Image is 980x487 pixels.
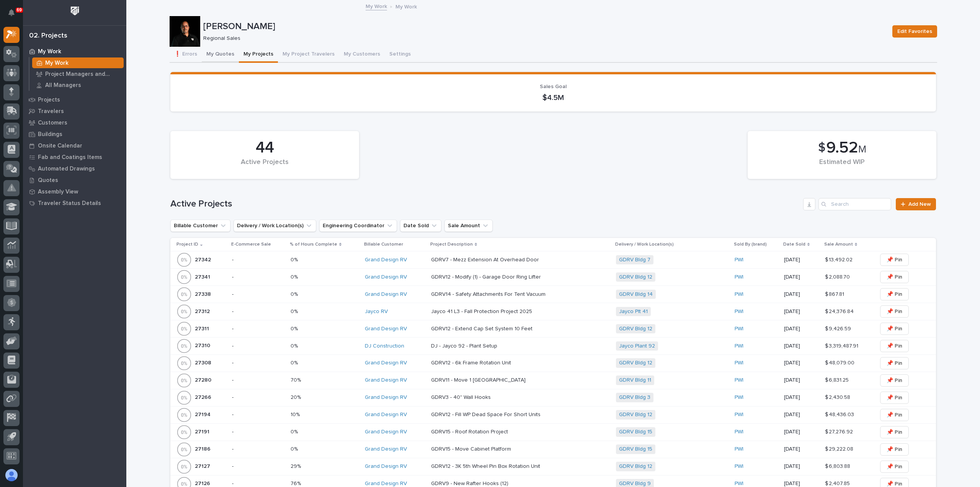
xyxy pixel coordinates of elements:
p: Customers [38,120,67,126]
p: Project ID [176,240,198,249]
p: E-Commerce Sale [231,240,271,249]
p: [DATE] [784,463,819,470]
a: PWI [735,480,743,487]
tr: 2719427194 -10%10% Grand Design RV GDRV12 - Fill WP Dead Space For Short UnitsGDRV12 - Fill WP De... [170,406,936,423]
a: PWI [735,463,743,470]
p: $ 3,319,487.91 [825,341,860,349]
button: 📌 Pin [880,254,909,266]
button: Edit Favorites [892,25,937,38]
p: My Work [45,60,69,67]
tr: 2731027310 -0%0% DJ Construction DJ - Jayco 92 - Plant SetupDJ - Jayco 92 - Plant Setup Jayco Pla... [170,337,936,354]
a: GDRV Bldg 12 [619,463,652,470]
a: GDRV Bldg 12 [619,326,652,332]
p: GDRV12 - Modify (1) - Garage Door Ring Lifter [431,272,542,280]
a: Grand Design RV [365,394,407,401]
div: Search [818,198,891,210]
p: 27341 [195,272,212,280]
tr: 2731227312 -0%0% Jayco RV Jayco 41 L3 - Fall Protection Project 2025Jayco 41 L3 - Fall Protection... [170,303,936,320]
p: [DATE] [784,343,819,349]
p: [PERSON_NAME] [203,21,886,32]
a: Automated Drawings [23,163,126,174]
a: Grand Design RV [365,360,407,366]
p: 27194 [195,410,212,418]
div: Estimated WIP [761,158,923,174]
p: 27191 [195,427,211,435]
button: Settings [385,47,415,63]
p: 27266 [195,393,213,401]
p: - [232,412,284,418]
p: 27338 [195,290,212,298]
p: $ 6,803.88 [825,462,852,470]
p: - [232,394,284,401]
p: Onsite Calendar [38,143,82,149]
a: PWI [735,326,743,332]
tr: 2730827308 -0%0% Grand Design RV GDRV12 - 6k Frame Rotation UnitGDRV12 - 6k Frame Rotation Unit G... [170,354,936,372]
p: Fab and Coatings Items [38,154,102,161]
a: PWI [735,308,743,315]
p: - [232,360,284,366]
p: Regional Sales [203,35,883,42]
p: Delivery / Work Location(s) [615,240,674,249]
a: GDRV Bldg 12 [619,412,652,418]
span: 📌 Pin [887,428,902,437]
p: $ 29,222.08 [825,444,855,453]
button: 📌 Pin [880,340,909,352]
p: $ 2,407.85 [825,479,851,487]
a: Grand Design RV [365,429,407,435]
tr: 2728027280 -70%70% Grand Design RV GDRV11 - Move 1 [GEOGRAPHIC_DATA]GDRV11 - Move 1 [GEOGRAPHIC_D... [170,372,936,389]
p: $ 13,492.02 [825,255,854,263]
p: 0% [291,427,299,435]
p: GDRV9 - New Rafter Hooks (12) [431,479,510,487]
button: My Quotes [202,47,239,63]
p: [DATE] [784,291,819,298]
a: PWI [735,291,743,298]
button: 📌 Pin [880,288,909,300]
button: 📌 Pin [880,409,909,421]
p: GDRV3 - 40" Wall Hooks [431,393,492,401]
span: Sales Goal [540,84,567,89]
p: 10% [291,410,301,418]
p: Travelers [38,108,64,115]
p: $ 48,436.03 [825,410,856,418]
a: Onsite Calendar [23,140,126,151]
p: [DATE] [784,274,819,280]
tr: 2734127341 -0%0% Grand Design RV GDRV12 - Modify (1) - Garage Door Ring LifterGDRV12 - Modify (1)... [170,268,936,285]
a: Add New [896,198,936,210]
p: - [232,377,284,384]
a: Jayco Plt 41 [619,308,648,315]
p: [DATE] [784,394,819,401]
p: Project Managers and Engineers [45,71,121,78]
a: Grand Design RV [365,412,407,418]
p: Billable Customer [364,240,403,249]
p: Project Description [430,240,473,249]
p: [DATE] [784,480,819,487]
p: [DATE] [784,412,819,418]
button: My Projects [239,47,278,63]
div: 02. Projects [29,32,67,40]
button: Notifications [3,5,20,21]
span: 📌 Pin [887,272,902,282]
p: $ 2,430.58 [825,393,852,401]
a: Grand Design RV [365,446,407,453]
p: 27311 [195,324,211,332]
a: GDRV Bldg 11 [619,377,651,384]
p: GDRV12 - Extend Cap Set System 10 Feet [431,324,534,332]
div: 44 [183,138,346,157]
p: 27342 [195,255,212,263]
p: 20% [291,393,302,401]
p: 0% [291,255,299,263]
p: GDRV15 - Roof Rotation Project [431,427,510,435]
a: Grand Design RV [365,274,407,280]
a: GDRV Bldg 12 [619,274,652,280]
a: Assembly View [23,186,126,197]
p: 27186 [195,444,212,453]
p: $ 9,426.59 [825,324,853,332]
p: Projects [38,97,60,103]
a: PWI [735,412,743,418]
p: 0% [291,307,299,315]
span: 📌 Pin [887,393,902,402]
p: [DATE] [784,377,819,384]
h1: Active Projects [170,198,800,210]
p: 27127 [195,462,212,470]
button: Delivery / Work Location(s) [234,220,316,232]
